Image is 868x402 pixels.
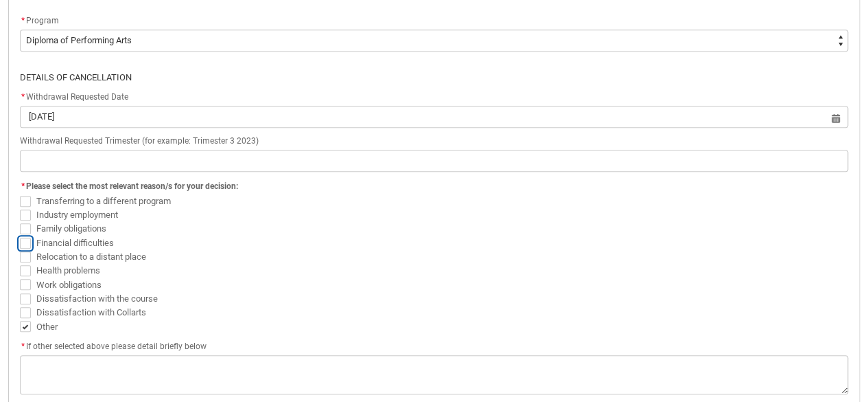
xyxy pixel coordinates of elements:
span: Work obligations [36,280,102,290]
span: Dissatisfaction with Collarts [36,307,146,317]
span: Other [36,322,58,332]
span: Financial difficulties [36,238,114,248]
span: If other selected above please detail briefly below [20,342,207,351]
abbr: required [21,342,25,351]
span: Industry employment [36,210,118,220]
p: DETAILS OF CANCELLATION [20,71,848,85]
abbr: required [21,16,25,25]
span: Please select the most relevant reason/s for your decision: [26,181,238,191]
span: Relocation to a distant place [36,252,146,262]
span: Transferring to a different program [36,196,171,206]
span: Withdrawal Requested Date [20,92,128,102]
span: Withdrawal Requested Trimester (for example: Trimester 3 2023) [20,136,259,146]
span: Health problems [36,265,100,276]
abbr: required [21,92,25,102]
span: Family obligations [36,223,106,234]
span: Dissatisfaction with the course [36,293,158,304]
abbr: required [21,181,25,191]
span: Program [26,16,59,25]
